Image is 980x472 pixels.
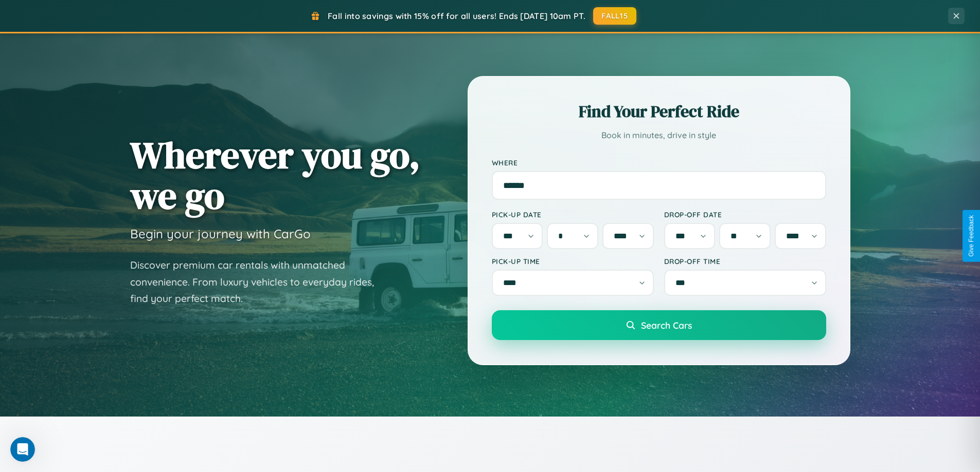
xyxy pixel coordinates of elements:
span: Fall into savings with 15% off for all users! Ends [DATE] 10am PT. [328,11,585,21]
button: Search Cars [492,310,826,340]
label: Pick-up Date [492,210,654,219]
label: Drop-off Date [664,210,826,219]
button: FALL15 [593,7,636,25]
iframe: Intercom live chat [10,437,35,462]
p: Discover premium car rentals with unmatched convenience. From luxury vehicles to everyday rides, ... [130,257,387,307]
label: Drop-off Time [664,257,826,266]
span: Search Cars [641,319,692,331]
h2: Find Your Perfect Ride [492,100,826,123]
h3: Begin your journey with CarGo [130,226,311,241]
div: Give Feedback [968,215,975,257]
label: Where [492,158,826,167]
h1: Wherever you go, we go [130,135,420,216]
label: Pick-up Time [492,257,654,266]
p: Book in minutes, drive in style [492,128,826,143]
